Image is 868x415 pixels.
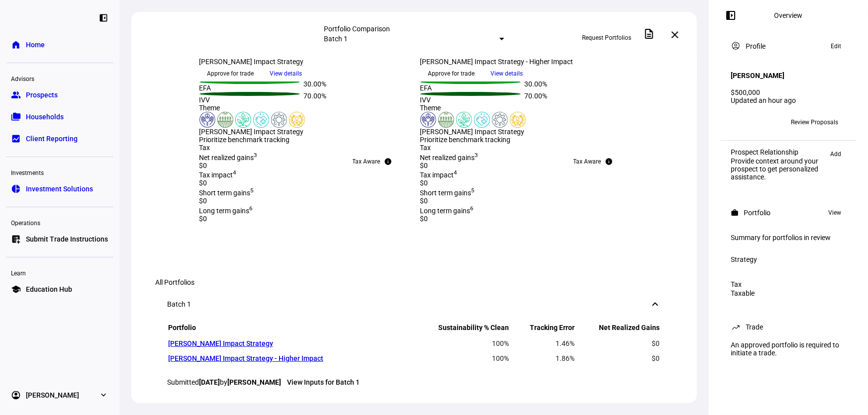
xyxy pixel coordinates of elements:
mat-icon: work [731,209,739,217]
span: View [828,207,841,219]
div: 70.00% [304,92,408,104]
span: Net realized gains [420,154,479,162]
div: Investments [6,165,113,179]
img: humanRights.colored.svg [199,112,215,128]
div: Tax [199,144,408,152]
eth-mat-symbol: expand_more [98,390,108,400]
div: Provide context around your prospect to get personalized assistance. [731,157,825,181]
img: financialStability.colored.svg [271,112,287,128]
td: $0 [576,336,660,350]
button: View details [262,66,310,81]
div: All Portfolios [155,278,673,286]
div: [PERSON_NAME] Impact Strategy [199,128,408,136]
span: Tax impact [420,171,458,179]
eth-mat-symbol: list_alt_add [11,234,21,244]
span: Submit Trade Instructions [26,234,108,244]
a: View details [483,69,531,77]
eth-panel-overview-card-header: Profile [731,40,846,52]
span: Review Proposals [791,114,838,130]
button: Edit [826,40,846,52]
div: Advisors [6,71,113,85]
a: pie_chartInvestment Solutions [6,179,113,199]
img: humanRights.colored.svg [420,112,436,128]
sup: 4 [454,169,458,176]
div: Prospect Relationship [731,148,825,156]
th: Tracking Error [510,323,575,335]
div: Operations [6,215,113,229]
a: groupProspects [6,85,113,105]
eth-panel-overview-card-header: Trade [731,321,846,333]
mat-icon: keyboard_arrow_down [649,298,661,310]
span: View details [270,66,302,81]
td: $0 [576,351,660,365]
div: Portfolio [744,209,771,217]
span: Prospects [26,90,58,100]
div: Tax [420,144,629,152]
span: Investment Solutions [26,184,93,194]
button: Review Proposals [783,114,846,130]
sup: 6 [250,205,253,212]
img: sustainableAgriculture.colored.svg [438,112,454,128]
div: Learn [6,265,113,279]
button: Approve for trade [420,66,483,82]
sup: 3 [254,152,258,159]
div: $0 [199,215,408,223]
a: bid_landscapeClient Reporting [6,129,113,149]
a: homeHome [6,35,113,55]
sup: 3 [475,152,479,159]
a: View Inputs for Batch 1 [287,378,360,386]
img: healthWellness.colored.svg [474,112,490,128]
div: Profile [746,42,766,50]
span: Long term gains [199,207,253,215]
img: climateChange.colored.svg [235,112,251,128]
div: $0 [420,179,629,187]
div: [PERSON_NAME] Impact Strategy [199,58,408,66]
th: Portfolio [168,323,413,335]
span: Education Hub [26,284,72,294]
eth-mat-symbol: group [11,90,21,100]
span: Approve for trade [428,66,475,82]
span: Request Portfolios [582,30,631,46]
mat-icon: description [643,28,655,40]
span: Short term gains [420,189,475,197]
eth-mat-symbol: folder_copy [11,112,21,122]
a: [PERSON_NAME] Impact Strategy [168,339,273,347]
mat-icon: account_circle [731,41,741,51]
div: $500,000 [731,88,846,96]
div: IVV [420,96,525,104]
span: Add [830,148,841,160]
div: Overview [774,11,803,19]
span: Households [26,112,64,122]
button: Request Portfolios [574,30,639,46]
span: Edit [831,40,841,52]
span: Client Reporting [26,134,78,144]
td: 100% [414,351,510,365]
td: 100% [414,336,510,350]
eth-panel-overview-card-header: Portfolio [731,207,846,219]
div: Prioritize benchmark tracking [420,136,629,144]
div: Trade [746,323,763,331]
eth-mat-symbol: bid_landscape [11,134,21,144]
span: BM [734,119,744,126]
div: 30.00% [525,80,629,92]
div: Prioritize benchmark tracking [199,136,408,144]
a: [PERSON_NAME] Impact Strategy - Higher Impact [168,354,323,362]
div: $0 [420,197,629,205]
div: $0 [199,179,408,187]
sup: 6 [471,205,474,212]
img: financialStability.colored.svg [492,112,508,128]
eth-mat-symbol: left_panel_close [98,13,108,23]
span: Short term gains [199,189,254,197]
mat-select-trigger: Batch 1 [324,35,348,43]
eth-mat-symbol: account_circle [11,390,21,400]
mat-icon: trending_up [731,322,741,332]
eth-mat-symbol: home [11,40,21,50]
div: Taxable [731,289,846,297]
img: corporateEthics.custom.svg [289,112,305,128]
div: $0 [420,215,629,223]
div: $0 [199,162,408,169]
button: View details [483,66,531,81]
div: Theme [420,104,629,112]
mat-icon: left_panel_open [725,9,737,21]
button: Add [825,148,846,160]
